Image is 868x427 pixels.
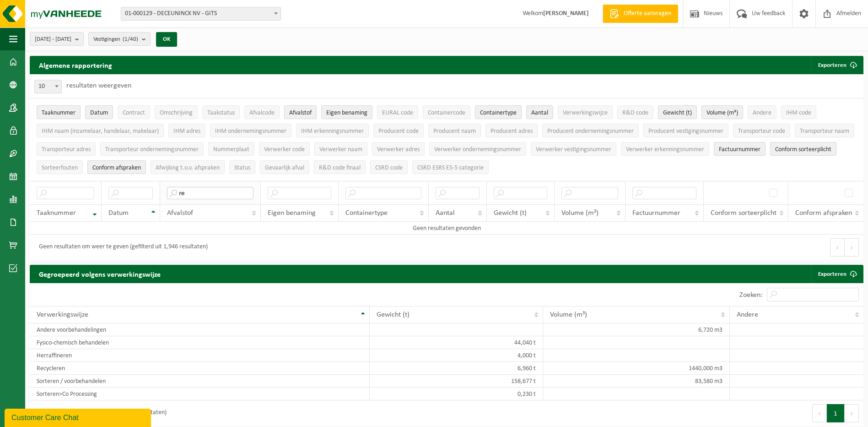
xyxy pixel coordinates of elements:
[423,105,470,119] button: ContainercodeContainercode: Activate to sort
[37,105,81,119] button: TaaknummerTaaknummer: Activate to remove sorting
[737,311,758,318] span: Andere
[781,105,816,119] button: IHM codeIHM code: Activate to sort
[811,56,863,74] button: Exporteren
[433,128,476,135] span: Producent naam
[88,32,151,46] button: Vestigingen(1/40)
[167,209,193,217] span: Afvalstof
[105,146,199,153] span: Transporteur ondernemingsnummer
[213,146,249,153] span: Nummerplaat
[87,160,146,174] button: Conform afspraken : Activate to sort
[491,128,533,135] span: Producent adres
[543,323,730,336] td: 6,720 m3
[617,105,653,119] button: R&D codeR&amp;D code: Activate to sort
[603,5,678,23] a: Offerte aanvragen
[786,109,811,116] span: IHM code
[244,105,280,119] button: AfvalcodeAfvalcode: Activate to sort
[123,36,138,42] count: (1/40)
[648,128,723,135] span: Producent vestigingsnummer
[550,311,587,318] span: Volume (m³)
[621,142,709,156] button: Verwerker erkenningsnummerVerwerker erkenningsnummer: Activate to sort
[485,124,538,137] button: Producent adresProducent adres: Activate to sort
[542,124,639,137] button: Producent ondernemingsnummerProducent ondernemingsnummer: Activate to sort
[658,105,697,119] button: Gewicht (t)Gewicht (t): Activate to sort
[417,164,484,171] span: CSRD ESRS E5-5 categorie
[543,375,730,388] td: 83,580 m3
[663,109,692,116] span: Gewicht (t)
[314,160,366,174] button: R&D code finaalR&amp;D code finaal: Activate to sort
[37,209,76,217] span: Taaknummer
[827,404,845,422] button: 1
[108,209,129,217] span: Datum
[30,375,370,388] td: Sorteren / voorbehandelen
[301,128,364,135] span: IHM erkenningsnummer
[34,405,167,422] div: 1 tot 6 van 6 resultaten (gefilterd uit 9 resultaten)
[719,146,760,153] span: Factuurnummer
[319,164,361,171] span: R&D code finaal
[378,128,419,135] span: Producent code
[480,109,517,116] span: Containertype
[800,128,849,135] span: Transporteur naam
[202,105,240,119] button: TaakstatusTaakstatus: Activate to sort
[706,109,738,116] span: Volume (m³)
[85,105,113,119] button: DatumDatum: Activate to sort
[370,160,408,174] button: CSRD codeCSRD code: Activate to sort
[370,375,543,388] td: 158,677 t
[121,7,280,20] span: 01-000129 - DECEUNINCK NV - GITS
[210,124,291,137] button: IHM ondernemingsnummerIHM ondernemingsnummer: Activate to sort
[345,209,388,217] span: Containertype
[100,142,204,156] button: Transporteur ondernemingsnummerTransporteur ondernemingsnummer : Activate to sort
[621,9,674,18] span: Offerte aanvragen
[370,349,543,362] td: 4,000 t
[156,164,220,171] span: Afwijking t.o.v. afspraken
[714,142,766,156] button: FactuurnummerFactuurnummer: Activate to sort
[434,146,521,153] span: Verwerker ondernemingsnummer
[155,105,198,119] button: OmschrijvingOmschrijving: Activate to sort
[547,128,634,135] span: Producent ondernemingsnummer
[436,209,455,217] span: Aantal
[156,32,177,47] button: OK
[531,142,616,156] button: Verwerker vestigingsnummerVerwerker vestigingsnummer: Activate to sort
[795,209,852,217] span: Conform afspraken
[37,142,96,156] button: Transporteur adresTransporteur adres: Activate to sort
[531,109,548,116] span: Aantal
[121,7,281,21] span: 01-000129 - DECEUNINCK NV - GITS
[30,32,84,46] button: [DATE] - [DATE]
[229,160,255,174] button: StatusStatus: Activate to sort
[753,109,771,116] span: Andere
[92,164,141,171] span: Conform afspraken
[632,209,680,217] span: Factuurnummer
[748,105,776,119] button: AndereAndere: Activate to sort
[795,124,854,137] button: Transporteur naamTransporteur naam: Activate to sort
[543,362,730,375] td: 1440,000 m3
[30,388,370,400] td: Sorteren>Co Processing
[563,109,608,116] span: Verwerkingswijze
[265,164,304,171] span: Gevaarlijk afval
[42,164,78,171] span: Sorteerfouten
[314,142,367,156] button: Verwerker naamVerwerker naam: Activate to sort
[118,105,150,119] button: ContractContract: Activate to sort
[34,239,208,256] div: Geen resultaten om weer te geven (gefilterd uit 1,946 resultaten)
[30,323,370,336] td: Andere voorbehandelingen
[37,160,83,174] button: SorteerfoutenSorteerfouten: Activate to sort
[412,160,489,174] button: CSRD ESRS E5-5 categorieCSRD ESRS E5-5 categorie: Activate to sort
[5,407,153,427] iframe: chat widget
[373,124,424,137] button: Producent codeProducent code: Activate to sort
[30,222,863,235] td: Geen resultaten gevonden
[428,124,481,137] button: Producent naamProducent naam: Activate to sort
[30,336,370,349] td: Fysico-chemisch behandelen
[733,124,790,137] button: Transporteur codeTransporteur code: Activate to sort
[160,109,193,116] span: Omschrijving
[284,105,317,119] button: AfvalstofAfvalstof: Activate to sort
[234,164,250,171] span: Status
[321,105,372,119] button: Eigen benamingEigen benaming: Activate to sort
[429,142,526,156] button: Verwerker ondernemingsnummerVerwerker ondernemingsnummer: Activate to sort
[428,109,465,116] span: Containercode
[370,388,543,400] td: 0,230 t
[30,265,170,283] h2: Gegroepeerd volgens verwerkingswijze
[558,105,613,119] button: VerwerkingswijzeVerwerkingswijze: Activate to sort
[319,146,362,153] span: Verwerker naam
[711,209,776,217] span: Conform sorteerplicht
[42,109,75,116] span: Taaknummer
[123,109,145,116] span: Contract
